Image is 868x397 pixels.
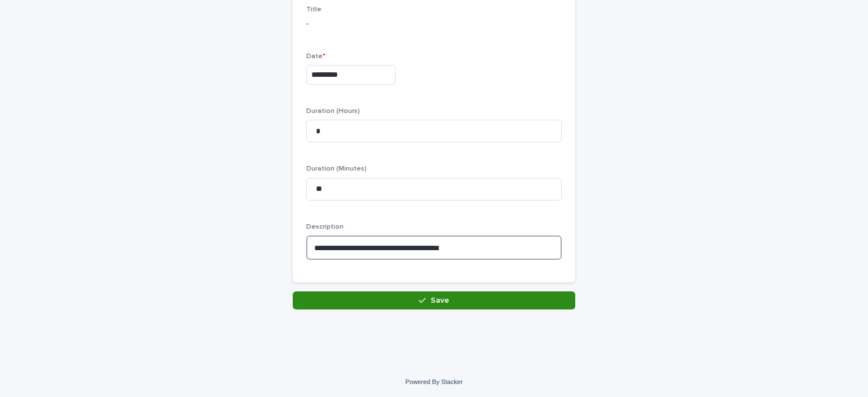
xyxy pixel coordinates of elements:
span: Date [306,53,325,60]
span: Save [431,296,449,304]
button: Save [293,291,575,309]
span: Duration (Minutes) [306,165,367,172]
a: Powered By Stacker [405,378,462,385]
span: Duration (Hours) [306,108,360,115]
span: Title [306,6,322,13]
p: - [306,18,562,30]
span: Description [306,224,344,230]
